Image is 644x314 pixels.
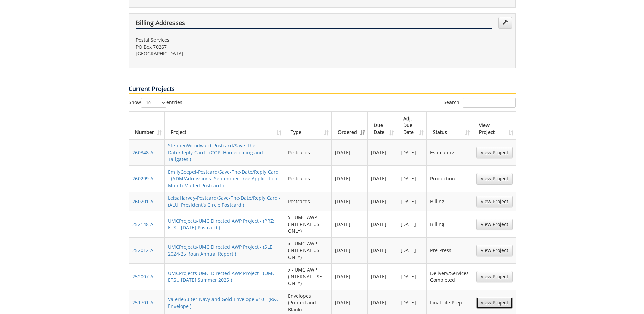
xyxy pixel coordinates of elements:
td: Postcards [284,139,332,165]
td: x - UMC AWP (INTERNAL USE ONLY) [284,211,332,237]
td: x - UMC AWP (INTERNAL USE ONLY) [284,237,332,263]
label: Search: [444,98,516,108]
td: [DATE] [397,139,427,165]
td: x - UMC AWP (INTERNAL USE ONLY) [284,263,332,290]
input: Search: [463,98,516,108]
td: [DATE] [368,211,397,237]
a: View Project [476,297,513,309]
td: [DATE] [368,263,397,290]
th: View Project: activate to sort column ascending [473,112,516,139]
a: View Project [476,196,513,207]
p: [GEOGRAPHIC_DATA] [136,50,317,57]
th: Status: activate to sort column ascending [427,112,473,139]
a: ValerieSuiter-Navy and Gold Envelope #10 - (R&C Envelope ) [168,296,279,309]
a: StephenWoodward-Postcard/Save-The-Date/Reply Card - (COP: Homecoming and Tailgates ) [168,142,263,162]
a: 252012-A [132,247,153,254]
th: Type: activate to sort column ascending [284,112,332,139]
a: UMCProjects-UMC Directed AWP Project - (UMC: ETSU [DATE] Summer 2025 ) [168,270,277,283]
a: 260299-A [132,175,153,182]
a: View Project [476,271,513,282]
h4: Billing Addresses [136,20,492,29]
td: [DATE] [397,237,427,263]
th: Adj. Due Date: activate to sort column ascending [397,112,427,139]
td: [DATE] [332,139,368,165]
a: View Project [476,147,513,158]
td: Estimating [427,139,473,165]
td: [DATE] [332,192,368,211]
td: [DATE] [332,237,368,263]
p: Postal Services [136,37,317,43]
th: Project: activate to sort column ascending [165,112,285,139]
a: 260201-A [132,198,153,205]
a: Edit Addresses [498,17,512,29]
p: Current Projects [129,85,516,94]
td: [DATE] [368,139,397,165]
th: Number: activate to sort column ascending [129,112,165,139]
a: 260348-A [132,149,153,156]
td: [DATE] [397,263,427,290]
a: UMCProjects-UMC Directed AWP Project - (SLE: 2024-25 Roan Annual Report ) [168,244,274,257]
p: PO Box 70267 [136,43,317,50]
td: [DATE] [332,165,368,192]
td: Billing [427,192,473,211]
td: [DATE] [332,263,368,290]
a: View Project [476,173,513,185]
td: Delivery/Services Completed [427,263,473,290]
a: LeisaHarvey-Postcard/Save-The-Date/Reply Card - (ALU: President's Circle Postcard ) [168,195,281,208]
a: EmilyGoepel-Postcard/Save-The-Date/Reply Card - (ADM/Admissions: September Free Application Month... [168,169,279,189]
a: 252007-A [132,273,153,280]
a: 251701-A [132,299,153,306]
td: Billing [427,211,473,237]
td: [DATE] [368,237,397,263]
td: [DATE] [368,192,397,211]
td: [DATE] [397,192,427,211]
td: [DATE] [368,165,397,192]
a: View Project [476,245,513,256]
td: Postcards [284,192,332,211]
label: Show entries [129,98,182,108]
th: Ordered: activate to sort column ascending [332,112,368,139]
td: Production [427,165,473,192]
td: Pre-Press [427,237,473,263]
a: 252148-A [132,221,153,227]
select: Showentries [141,98,166,108]
td: [DATE] [397,211,427,237]
td: [DATE] [332,211,368,237]
a: View Project [476,219,513,230]
a: UMCProjects-UMC Directed AWP Project - (PRZ: ETSU [DATE] Postcard ) [168,217,274,231]
td: Postcards [284,165,332,192]
th: Due Date: activate to sort column ascending [368,112,397,139]
td: [DATE] [397,165,427,192]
